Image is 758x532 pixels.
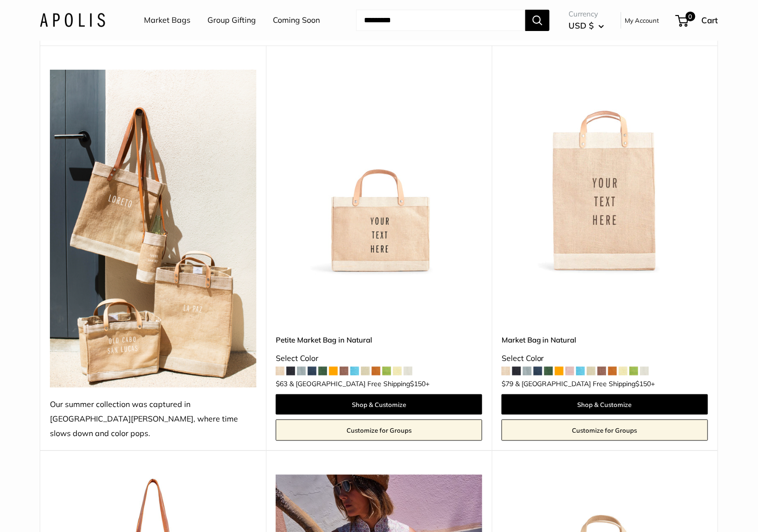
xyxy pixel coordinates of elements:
[276,420,482,441] a: Customize for Groups
[289,380,429,387] span: & [GEOGRAPHIC_DATA] Free Shipping +
[40,13,105,27] img: Apolis
[50,397,256,441] div: Our summer collection was captured in [GEOGRAPHIC_DATA][PERSON_NAME], where time slows down and c...
[502,351,708,366] div: Select Color
[273,13,320,28] a: Coming Soon
[677,13,718,28] a: 0 Cart
[276,70,482,276] a: Petite Market Bag in Naturaldescription_Effortless style that elevates every moment
[569,7,604,21] span: Currency
[502,394,708,415] a: Shop & Customize
[702,15,718,25] span: Cart
[502,334,708,345] a: Market Bag in Natural
[569,20,594,31] span: USD $
[502,70,708,276] img: Market Bag in Natural
[276,351,482,366] div: Select Color
[207,13,256,28] a: Group Gifting
[276,394,482,415] a: Shop & Customize
[276,334,482,345] a: Petite Market Bag in Natural
[525,10,550,31] button: Search
[50,70,256,388] img: Our summer collection was captured in Todos Santos, where time slows down and color pops.
[686,12,695,21] span: 0
[410,379,426,388] span: $150
[636,379,651,388] span: $150
[356,10,525,31] input: Search...
[502,420,708,441] a: Customize for Groups
[625,15,660,26] a: My Account
[502,70,708,276] a: Market Bag in NaturalMarket Bag in Natural
[569,18,604,33] button: USD $
[502,379,513,388] span: $79
[515,380,655,387] span: & [GEOGRAPHIC_DATA] Free Shipping +
[276,379,287,388] span: $63
[144,13,190,28] a: Market Bags
[276,70,482,276] img: Petite Market Bag in Natural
